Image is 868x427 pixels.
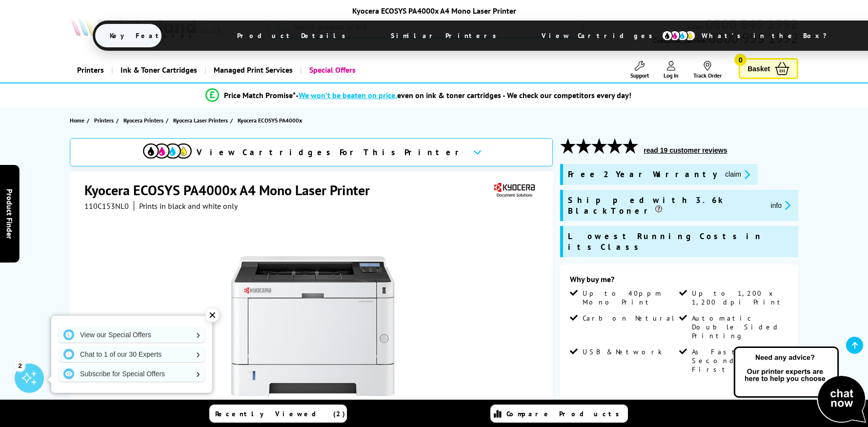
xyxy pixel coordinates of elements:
[209,405,347,423] a: Recently Viewed (2)
[15,360,25,371] div: 2
[70,115,84,125] span: Home
[173,115,228,125] span: Kyocera Laser Printers
[687,24,851,47] span: What’s in the Box?
[490,405,628,423] a: Compare Products
[217,230,408,422] img: Kyocera ECOSYS PA4000x
[94,115,114,125] span: Printers
[692,347,786,374] span: As Fast as 6.4 Seconds First page
[731,345,868,425] img: Open Live Chat window
[59,366,205,382] a: Subscribe for Special Offers
[641,146,730,155] button: read 19 customer reviews
[93,6,776,16] div: Kyocera ECOSYS PA4000x A4 Mono Laser Printer
[139,201,238,211] i: Prints in black and white only
[768,200,794,211] button: promo-description
[143,143,192,159] img: cmyk-icon.svg
[568,231,793,252] span: Lowest Running Costs in its Class
[296,90,631,100] div: - even on ink & toner cartridges - We check our competitors every day!
[527,23,676,48] span: View Cartridges
[5,188,15,239] span: Product Finder
[664,72,679,79] span: Log In
[121,58,197,82] span: Ink & Toner Cartridges
[95,24,212,47] span: Key Features
[111,58,204,82] a: Ink & Toner Cartridges
[70,58,111,82] a: Printers
[734,54,747,66] span: 0
[59,346,205,362] a: Chat to 1 of our 30 Experts
[173,115,230,125] a: Kyocera Laser Printers
[123,115,163,125] span: Kyocera Printers
[204,58,300,82] a: Managed Print Services
[238,115,304,125] a: Kyocera ECOSYS PA4000x
[583,289,677,306] span: Up to 40ppm Mono Print
[197,147,465,158] span: View Cartridges For This Printer
[722,169,753,180] button: promo-description
[238,115,302,125] span: Kyocera ECOSYS PA4000x
[664,61,679,79] a: Log In
[630,72,649,79] span: Support
[215,409,345,418] span: Recently Viewed (2)
[739,58,798,79] a: Basket 0
[222,24,365,47] span: Product Details
[84,181,380,199] h1: Kyocera ECOSYS PA4000x A4 Mono Laser Printer
[300,58,363,82] a: Special Offers
[583,314,675,323] span: Carbon Netural
[692,289,786,306] span: Up to 1,200 x 1,200 dpi Print
[94,115,116,125] a: Printers
[693,61,722,79] a: Track Order
[376,24,516,47] span: Similar Printers
[299,90,397,100] span: We won’t be beaten on price,
[224,90,296,100] span: Price Match Promise*
[630,61,649,79] a: Support
[205,308,219,322] div: ✕
[692,314,786,340] span: Automatic Double Sided Printing
[123,115,166,125] a: Kyocera Printers
[492,181,537,199] img: Kyocera
[49,87,789,104] li: modal_Promise
[70,115,87,125] a: Home
[568,169,717,180] span: Free 2 Year Warranty
[84,201,129,211] span: 110C153NL0
[583,347,662,356] span: USB & Network
[570,274,788,289] div: Why buy me?
[59,327,205,343] a: View our Special Offers
[747,62,770,75] span: Basket
[568,195,763,216] span: Shipped with 3.6k Black Toner
[662,30,696,41] img: cmyk-icon.svg
[506,409,625,418] span: Compare Products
